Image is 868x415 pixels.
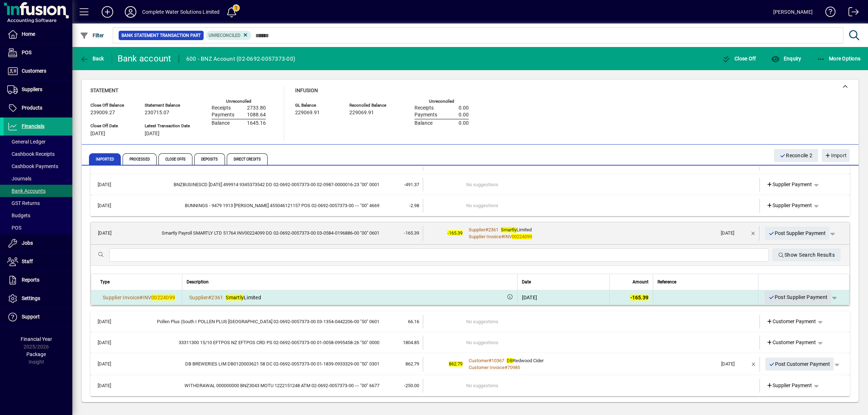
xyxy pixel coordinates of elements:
td: No suggestions [466,199,718,213]
span: Payments [414,112,437,118]
span: Suppliers [22,86,42,92]
span: Cashbook Receipts [7,151,55,157]
span: Close Off Balance [90,103,134,108]
td: [DATE] [94,226,128,241]
span: Limited [501,227,532,232]
div: [DATE] [721,230,748,237]
span: 2733.80 [247,105,266,111]
a: Supplier#2361 [187,294,226,301]
span: Journals [7,176,31,181]
span: Direct Credits [227,153,268,165]
span: Date [522,278,531,286]
a: Reports [4,271,72,289]
span: POS [7,225,21,231]
td: No suggestions [466,336,718,350]
span: 1088.64 [247,112,266,118]
div: BUNNINGS 9479 1913 NELSON 455046121157 POS 02-0692-0057373-00 --- "00" 4669 [128,202,379,209]
label: Unreconciled [226,99,251,104]
span: 0.00 [459,120,469,126]
a: GST Returns [4,197,72,209]
button: Post Supplier Payment [765,227,830,240]
div: Complete Water Solutions Limited [142,6,220,18]
span: # [208,295,211,300]
a: Supplier#2361 [466,226,501,234]
span: Payments [212,112,234,118]
span: Close Offs [158,153,192,165]
span: Filter [80,33,104,38]
span: Type [100,278,110,286]
mat-expansion-panel-header: [DATE]WITHDRAWAL 000000000 BNZ3043 MOTU 1222151248 ATM 02-0692-0057373-00 --- "00" 6677-250.00No ... [90,375,850,396]
span: Close Off [722,56,756,61]
span: Receipts [414,105,434,111]
span: Support [22,314,40,320]
span: Supplier Invoice [103,295,139,300]
span: Budgets [7,213,30,218]
span: # [489,358,492,363]
span: Customer Payment [766,339,816,346]
span: Enquiry [771,56,801,61]
button: Post Customer Payment [765,358,834,371]
span: Customer Invoice [469,365,505,370]
span: Reference [658,278,676,286]
button: Import [822,149,850,162]
span: INV [504,234,532,239]
span: Supplier [469,227,485,232]
a: Supplier Payment [763,157,815,170]
div: WITHDRAWAL 000000000 BNZ3043 MOTU 1222151248 ATM 02-0692-0057373-00 --- "00" 6677 [128,382,379,389]
span: Supplier Payment [766,181,812,188]
span: Deposits [194,153,225,165]
td: No suggestions [466,379,718,393]
span: 2361 [211,295,223,300]
a: Support [4,308,72,326]
span: # [505,365,507,370]
span: Bank Statement Transaction Part [122,32,201,39]
span: Supplier Payment [766,202,812,209]
a: Budgets [4,209,72,222]
a: Supplier Invoice#INV00224099 [466,233,535,240]
button: Enquiry [769,52,803,65]
a: Customer Payment [763,336,819,349]
span: Customer Payment [766,318,816,325]
td: No suggestions [466,315,718,329]
div: [DATE] [522,294,537,301]
a: Suppliers [4,81,72,99]
mat-expansion-panel-header: [DATE]33311300 15/10 EFTPOS NZ EFTPOS CRD PS 02-0692-0057373-00 01-0058-0995458-26 "50" 00001804.... [90,332,850,353]
button: Show Search Results [772,248,841,261]
em: 00224099 [512,234,532,239]
div: Smartly Payroll SMARTLY LTD 51764 INV00224099 DD 02-0692-0057373-00 03-0584-0196886-00 "00" 0601 [128,230,379,237]
span: # [485,227,488,232]
app-page-header-button: Back [72,52,112,65]
span: POS [22,50,31,55]
span: 66.16 [408,319,419,324]
button: Close Off [720,52,758,65]
span: Reconcile 2 [780,150,812,162]
span: # [501,234,504,239]
a: Jobs [4,234,72,252]
a: Cashbook Receipts [4,148,72,160]
span: General Ledger [7,139,46,145]
span: 2361 [488,227,498,232]
span: Products [22,105,42,111]
span: -2.98 [409,203,419,208]
span: Receipts [212,105,231,111]
td: [DATE] [94,178,128,192]
td: No suggestions [466,178,718,192]
span: 1804.85 [403,340,419,345]
span: 229069.91 [295,110,320,116]
mat-expansion-panel-header: [DATE]Pollen Plus (South I POLLEN PLUS [GEOGRAPHIC_DATA] 02-0692-0057373-00 03-1354-0442206-00 "5... [90,311,850,332]
span: # [139,295,142,300]
td: [DATE] [94,379,128,393]
a: Staff [4,253,72,271]
a: Knowledge Base [820,1,836,25]
td: [DATE] [94,315,128,329]
span: Supplier [189,295,208,300]
span: Close Off Date [90,124,134,128]
a: Customer Payment [763,315,819,328]
div: DB BREWERIES LIM DB0120003621 58 DC 02-0692-0057373-00 01-1839-0933329-00 "50" 0301 [128,360,379,368]
span: -165.39 [447,230,463,236]
a: Settings [4,290,72,308]
span: Post Supplier Payment [768,291,827,303]
span: Reports [22,277,39,283]
span: Statement Balance [145,103,190,108]
span: Redwood Cider [507,358,544,363]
